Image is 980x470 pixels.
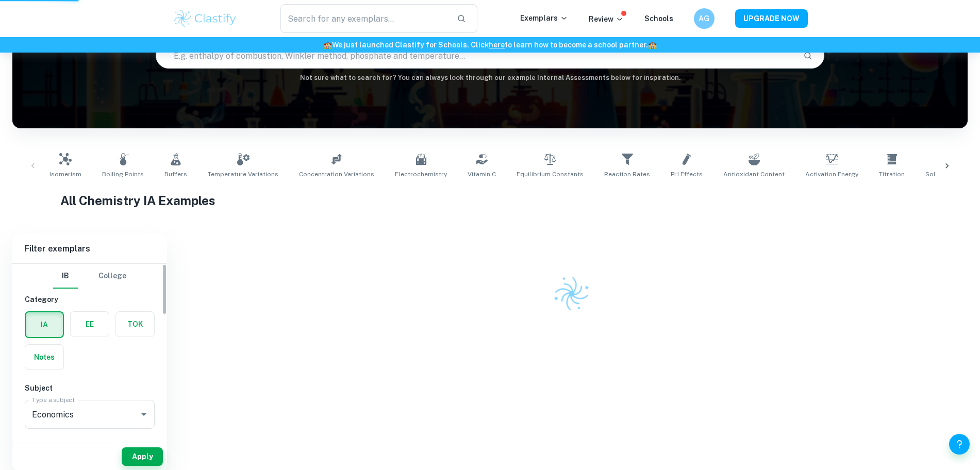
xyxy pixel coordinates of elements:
button: Search [799,47,817,64]
a: here [489,41,505,49]
span: Boiling Points [102,170,144,179]
h6: AG [698,13,710,24]
span: Antioxidant Content [723,170,785,179]
span: Solubility [925,170,954,179]
button: EE [71,312,109,337]
img: Clastify logo [548,271,595,317]
button: College [98,264,126,289]
span: 🏫 [323,41,332,49]
h6: Filter exemplars [12,234,167,263]
span: Electrochemistry [395,170,447,179]
span: Buffers [164,170,187,179]
span: Concentration Variations [299,170,374,179]
span: Titration [879,170,905,179]
a: Schools [644,14,673,23]
span: Activation Energy [805,170,858,179]
span: pH Effects [671,170,703,179]
button: TOK [116,312,154,337]
input: Search for any exemplars... [280,4,449,33]
span: Reaction Rates [604,170,650,179]
button: Apply [122,447,163,466]
button: IB [53,264,78,289]
label: Type a subject [32,395,75,404]
img: Clastify logo [173,8,238,29]
span: Isomerism [49,170,81,179]
p: Review [589,13,624,25]
span: Vitamin C [468,170,496,179]
input: E.g. enthalpy of combustion, Winkler method, phosphate and temperature... [156,41,795,70]
span: Temperature Variations [208,170,278,179]
button: UPGRADE NOW [735,9,808,28]
button: Open [137,407,151,422]
button: AG [694,8,715,29]
span: 🏫 [648,41,657,49]
span: Equilibrium Constants [517,170,584,179]
div: Filter type choice [53,264,126,289]
h6: Not sure what to search for? You can always look through our example Internal Assessments below f... [12,73,968,83]
button: Help and Feedback [949,434,970,455]
button: IA [26,312,63,337]
button: Notes [25,345,63,370]
h6: We just launched Clastify for Schools. Click to learn how to become a school partner. [2,39,978,51]
h1: All Chemistry IA Examples [60,191,920,210]
p: Exemplars [520,12,568,24]
h6: Category [25,294,155,305]
h6: Subject [25,382,155,394]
